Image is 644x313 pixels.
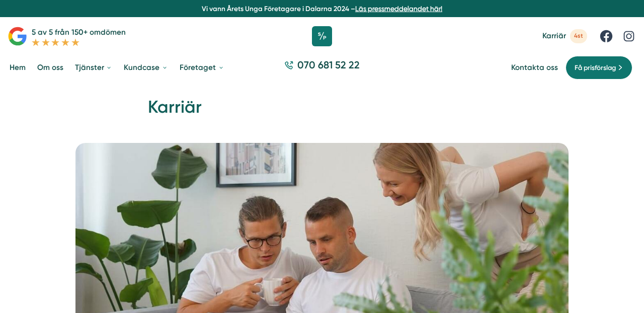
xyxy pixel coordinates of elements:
h1: Karriär [148,96,496,126]
a: Företaget [178,55,226,81]
a: Kundcase [122,55,170,81]
a: Om oss [35,55,65,81]
a: Karriär 4st [542,29,587,43]
a: Läs pressmeddelandet här! [355,5,442,13]
p: 5 av 5 från 150+ omdömen [32,26,126,38]
a: Få prisförslag [566,56,632,80]
span: Karriär [542,31,566,41]
a: Kontakta oss [511,63,558,72]
span: 070 681 52 22 [297,58,360,72]
span: 4st [570,29,587,43]
a: Tjänster [73,55,114,81]
span: Få prisförslag [575,62,616,73]
a: Hem [8,55,28,81]
a: 070 681 52 22 [281,58,364,77]
p: Vi vann Årets Unga Företagare i Dalarna 2024 – [4,4,640,14]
